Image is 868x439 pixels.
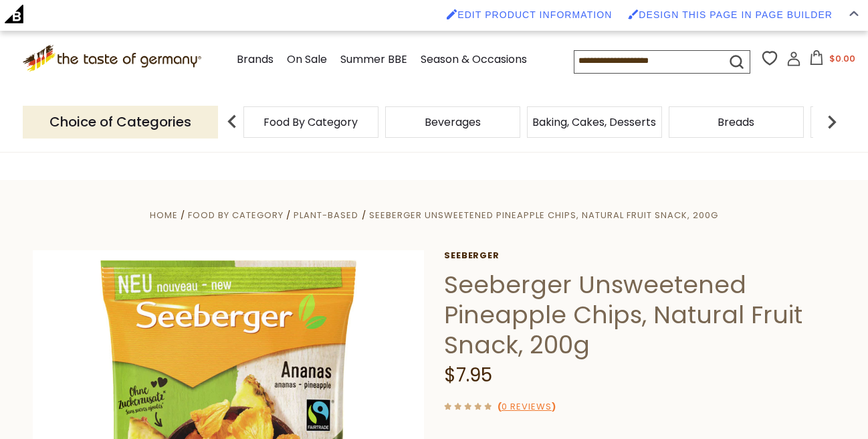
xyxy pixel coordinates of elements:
a: On Sale [287,51,327,69]
p: Choice of Categories [23,106,218,139]
img: next arrow [819,108,845,135]
a: Summer BBE [340,51,407,69]
h1: Seeberger Unsweetened Pineapple Chips, Natural Fruit Snack, 200g [444,270,835,360]
a: Food By Category [263,117,358,127]
button: $0.00 [804,50,861,70]
a: Seeberger [444,250,835,261]
a: Season & Occasions [421,51,527,69]
span: Design this page in Page Builder [639,9,833,20]
a: Breads [718,117,754,127]
img: Enabled brush for product edit [447,9,457,19]
a: Plant-Based [294,209,358,222]
a: Food By Category [188,209,284,222]
img: previous arrow [219,108,245,135]
a: Beverages [425,117,481,127]
a: Brands [237,51,274,69]
span: $0.00 [829,52,855,65]
a: Baking, Cakes, Desserts [532,117,656,127]
span: $7.95 [444,362,492,388]
a: 0 Reviews [502,400,552,414]
a: Enabled brush for product edit Edit product information [440,3,619,27]
span: Edit product information [457,9,612,20]
img: Close Admin Bar [849,11,859,17]
a: Home [150,209,178,222]
span: ( ) [498,400,556,413]
img: Enabled brush for page builder edit. [628,9,639,19]
a: Enabled brush for page builder edit. Design this page in Page Builder [621,3,839,27]
a: Seeberger Unsweetened Pineapple Chips, Natural Fruit Snack, 200g [369,209,718,222]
